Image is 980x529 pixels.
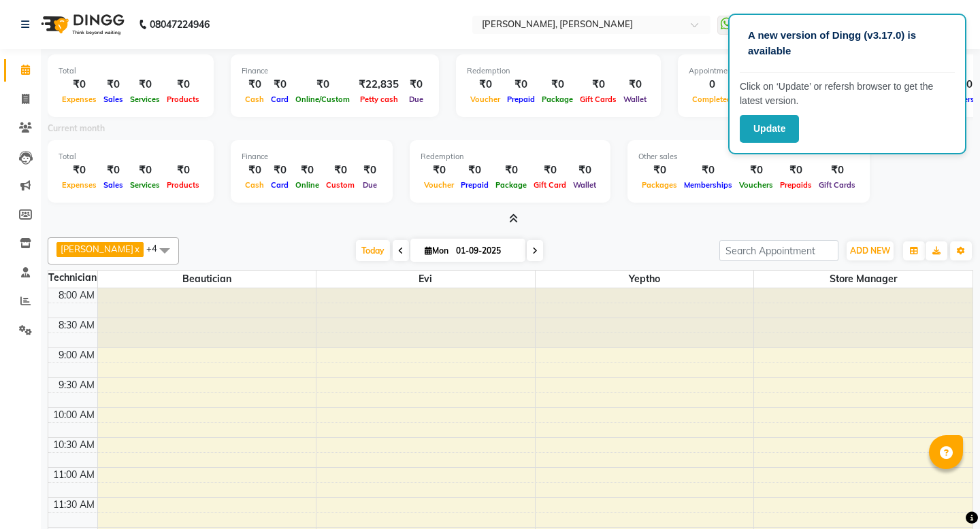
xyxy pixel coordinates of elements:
[56,378,97,392] div: 9:30 AM
[421,180,457,190] span: Voucher
[50,438,97,452] div: 10:30 AM
[620,77,650,92] div: ₹0
[357,95,402,104] span: Petty cash
[421,163,457,178] div: ₹0
[50,408,97,422] div: 10:00 AM
[146,243,167,254] span: +4
[316,271,535,288] span: Evi
[48,122,105,135] label: Current month
[127,77,163,92] div: ₹0
[48,271,97,285] div: Technician
[242,65,428,77] div: Finance
[457,163,492,178] div: ₹0
[504,77,538,92] div: ₹0
[404,77,428,92] div: ₹0
[570,163,600,178] div: ₹0
[353,77,404,92] div: ₹22,835
[536,271,754,288] span: Yeptho
[163,180,203,190] span: Products
[98,271,316,288] span: Beautician
[56,288,97,303] div: 8:00 AM
[740,115,799,143] button: Update
[133,243,140,254] a: x
[59,95,100,104] span: Expenses
[59,151,203,163] div: Total
[719,240,838,261] input: Search Appointment
[689,65,857,77] div: Appointment
[323,163,358,178] div: ₹0
[847,241,894,260] button: ADD NEW
[452,241,520,261] input: 2025-09-01
[467,95,504,104] span: Voucher
[50,498,97,512] div: 11:30 AM
[35,5,128,44] img: logo
[267,180,292,190] span: Card
[576,95,620,104] span: Gift Cards
[100,180,127,190] span: Sales
[638,180,681,190] span: Packages
[56,318,97,332] div: 8:30 AM
[638,163,681,178] div: ₹0
[740,80,955,108] p: Click on ‘Update’ or refersh browser to get the latest version.
[59,180,100,190] span: Expenses
[457,180,492,190] span: Prepaid
[267,77,292,92] div: ₹0
[570,180,600,190] span: Wallet
[815,180,859,190] span: Gift Cards
[100,95,127,104] span: Sales
[681,180,736,190] span: Memberships
[267,163,292,178] div: ₹0
[127,95,163,104] span: Services
[576,77,620,92] div: ₹0
[150,5,210,44] b: 08047224946
[292,95,353,104] span: Online/Custom
[292,163,323,178] div: ₹0
[242,151,382,163] div: Finance
[242,163,267,178] div: ₹0
[689,77,735,92] div: 0
[689,95,735,104] span: Completed
[100,163,127,178] div: ₹0
[421,151,600,163] div: Redemption
[242,77,267,92] div: ₹0
[748,28,947,58] p: A new version of Dingg (v3.17.0) is available
[61,243,133,254] span: [PERSON_NAME]
[638,151,859,163] div: Other sales
[59,65,203,77] div: Total
[777,180,815,190] span: Prepaids
[127,163,163,178] div: ₹0
[777,163,815,178] div: ₹0
[292,180,323,190] span: Online
[59,77,100,92] div: ₹0
[100,77,127,92] div: ₹0
[530,180,570,190] span: Gift Card
[267,95,292,104] span: Card
[359,180,380,190] span: Due
[538,95,576,104] span: Package
[358,163,382,178] div: ₹0
[736,163,777,178] div: ₹0
[421,245,452,256] span: Mon
[323,180,358,190] span: Custom
[530,163,570,178] div: ₹0
[163,95,203,104] span: Products
[356,240,390,261] span: Today
[56,348,97,362] div: 9:00 AM
[467,65,650,77] div: Redemption
[504,95,538,104] span: Prepaid
[242,95,267,104] span: Cash
[492,163,530,178] div: ₹0
[242,180,267,190] span: Cash
[406,95,427,104] span: Due
[467,77,504,92] div: ₹0
[127,180,163,190] span: Services
[815,163,859,178] div: ₹0
[850,245,890,256] span: ADD NEW
[59,163,100,178] div: ₹0
[538,77,576,92] div: ₹0
[754,271,973,288] span: Store Manager
[50,468,97,482] div: 11:00 AM
[736,180,777,190] span: Vouchers
[492,180,530,190] span: Package
[163,163,203,178] div: ₹0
